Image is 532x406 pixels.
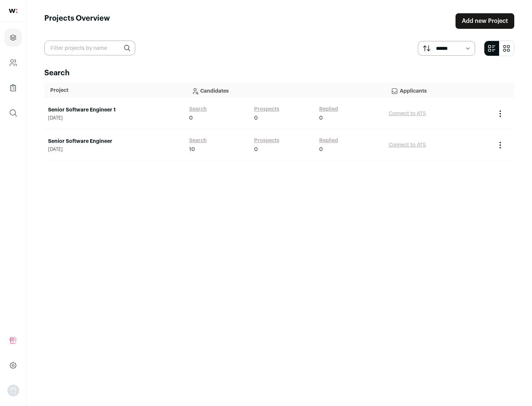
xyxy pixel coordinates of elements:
[389,142,426,148] a: Connect to ATS
[189,106,207,113] a: Search
[456,13,514,29] a: Add new Project
[389,111,426,116] a: Connect to ATS
[319,114,323,122] span: 0
[254,146,258,153] span: 0
[44,13,110,29] h1: Projects Overview
[191,83,379,98] p: Candidates
[7,385,19,396] img: nopic.png
[319,146,323,153] span: 0
[48,138,182,145] a: Senior Software Engineer
[496,109,505,118] button: Project Actions
[4,29,22,47] a: Projects
[4,79,22,97] a: Company Lists
[44,68,514,78] h2: Search
[7,385,19,396] button: Open dropdown
[254,137,279,144] a: Prospects
[9,9,17,13] img: wellfound-shorthand-0d5821cbd27db2630d0214b213865d53afaa358527fdda9d0ea32b1df1b89c2c.svg
[189,137,207,144] a: Search
[496,141,505,149] button: Project Actions
[254,114,258,122] span: 0
[319,106,338,113] a: Replied
[319,137,338,144] a: Replied
[50,87,180,94] p: Project
[48,147,182,152] span: [DATE]
[4,54,22,72] a: Company and ATS Settings
[48,115,182,121] span: [DATE]
[391,83,486,98] p: Applicants
[189,114,193,122] span: 0
[189,146,195,153] span: 10
[44,41,135,55] input: Filter projects by name
[48,106,182,114] a: Senior Software Engineer 1
[254,106,279,113] a: Prospects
